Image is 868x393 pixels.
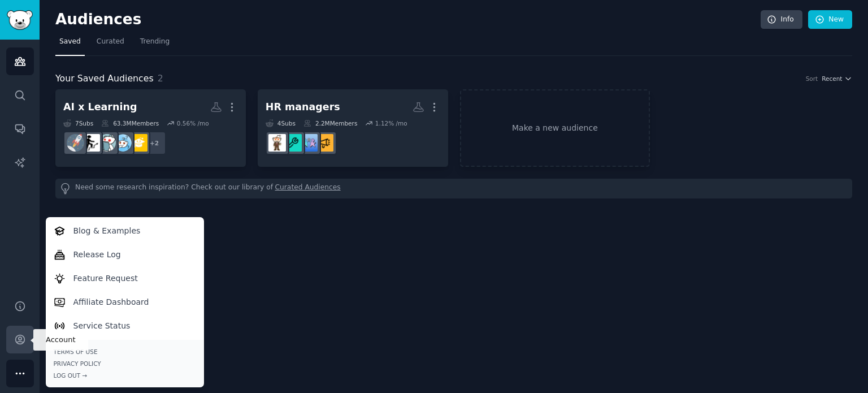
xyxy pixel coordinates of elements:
[67,134,84,152] img: startups
[822,75,852,83] button: Recent
[73,249,121,261] p: Release Log
[130,134,147,152] img: WatchandLearn
[316,134,333,152] img: changemanagement
[303,119,357,127] div: 2.2M Members
[136,33,173,56] a: Trending
[140,37,170,47] span: Trending
[266,119,296,127] div: 4 Sub s
[761,10,802,29] a: Info
[266,100,340,114] div: HR managers
[54,372,196,379] div: Log Out →
[7,10,33,30] img: GummySearch logo
[73,273,138,284] p: Feature Request
[47,243,202,266] a: Release Log
[73,225,141,237] p: Blog & Examples
[460,89,650,167] a: Make a new audience
[73,320,131,332] p: Service Status
[55,72,154,86] span: Your Saved Audiences
[806,75,818,83] div: Sort
[375,119,407,127] div: 1.12 % /mo
[54,348,196,356] a: Terms of Use
[47,314,202,338] a: Service Status
[83,134,100,152] img: personalgrowthchannel
[101,119,159,127] div: 63.3M Members
[258,89,448,167] a: HR managers4Subs2.2MMembers1.12% /mochangemanagementAskHRmanagershumanresources
[63,100,137,114] div: AI x Learning
[822,75,842,83] span: Recent
[59,37,81,47] span: Saved
[158,73,163,84] span: 2
[55,179,852,198] div: Need some research inspiration? Check out our library of
[47,219,202,243] a: Blog & Examples
[63,119,93,127] div: 7 Sub s
[98,134,116,152] img: IWantToLearn
[55,33,85,56] a: Saved
[177,119,209,127] div: 0.56 % /mo
[275,183,341,195] a: Curated Audiences
[142,131,166,155] div: + 2
[47,266,202,290] a: Feature Request
[300,134,318,152] img: AskHR
[54,360,196,368] a: Privacy Policy
[55,89,246,167] a: AI x Learning7Subs63.3MMembers0.56% /mo+2WatchandLearnAskRedditIWantToLearnpersonalgrowthchannels...
[93,33,128,56] a: Curated
[268,134,286,152] img: humanresources
[47,290,202,314] a: Affiliate Dashboard
[284,134,302,152] img: managers
[97,37,124,47] span: Curated
[55,11,761,29] h2: Audiences
[114,134,132,152] img: AskReddit
[73,296,149,308] p: Affiliate Dashboard
[808,10,852,29] a: New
